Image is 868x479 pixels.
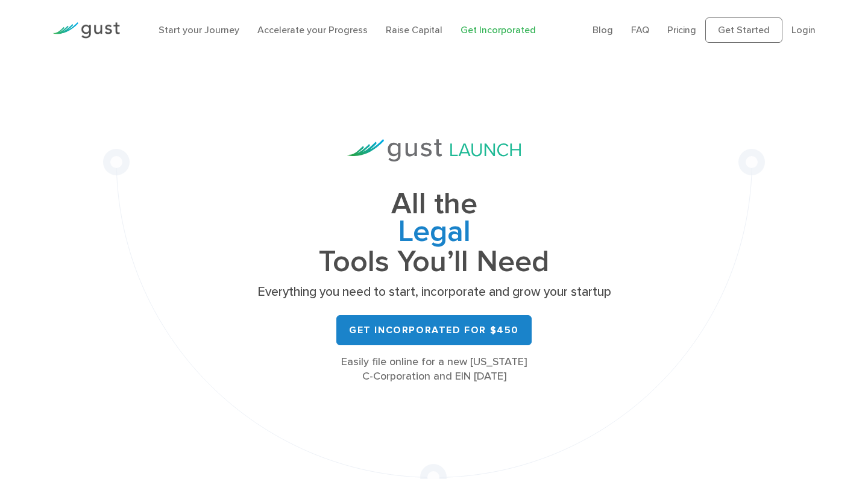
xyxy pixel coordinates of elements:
p: Everything you need to start, incorporate and grow your startup [253,284,615,301]
a: Pricing [667,24,696,36]
a: Accelerate your Progress [257,24,368,36]
a: FAQ [631,24,649,36]
a: Get Started [705,17,782,43]
a: Raise Capital [386,24,442,36]
a: Blog [593,24,613,36]
a: Start your Journey [159,24,239,36]
h1: All the Tools You’ll Need [253,190,615,275]
img: Gust Launch Logo [347,139,521,161]
span: Legal [253,218,615,248]
div: Easily file online for a new [US_STATE] C-Corporation and EIN [DATE] [253,355,615,384]
a: Get Incorporated [461,24,536,36]
img: Gust Logo [52,22,120,39]
a: Login [791,24,816,36]
a: Get Incorporated for $450 [336,315,532,345]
